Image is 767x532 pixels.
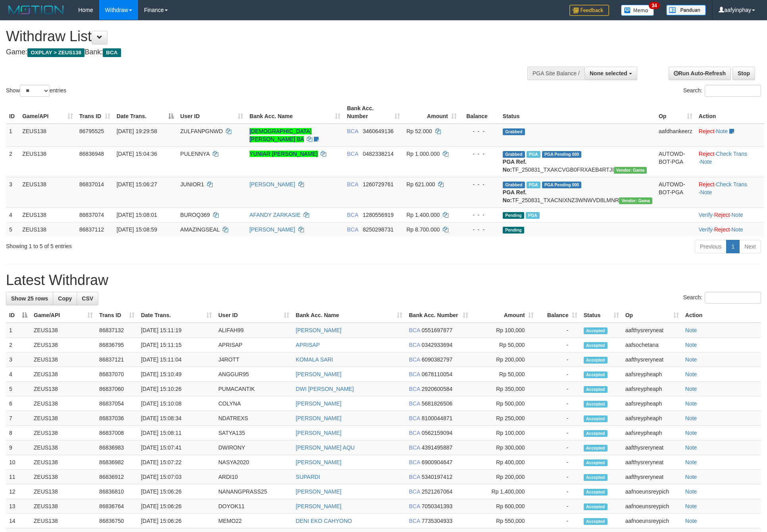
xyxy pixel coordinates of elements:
[347,226,358,233] span: BCA
[421,342,452,348] span: Copy 0342933694 to clipboard
[700,159,712,165] a: Note
[622,308,682,323] th: Op: activate to sort column ascending
[683,292,761,304] label: Search:
[682,308,761,323] th: Action
[96,367,138,382] td: 86837070
[726,240,740,253] a: 1
[347,212,358,218] span: BCA
[584,445,607,452] span: Accepted
[6,338,31,352] td: 2
[296,415,341,421] a: [PERSON_NAME]
[471,323,537,338] td: Rp 100,000
[296,459,341,465] a: [PERSON_NAME]
[96,396,138,411] td: 86837054
[138,440,215,455] td: [DATE] 15:07:41
[537,440,581,455] td: -
[696,207,764,222] td: · ·
[96,455,138,470] td: 86836982
[6,323,31,338] td: 1
[503,227,524,233] span: Pending
[6,222,19,237] td: 5
[6,352,31,367] td: 3
[622,440,682,455] td: aafthysreryneat
[537,426,581,440] td: -
[215,382,292,396] td: PUMACANTIK
[6,382,31,396] td: 5
[19,177,76,207] td: ZEUS138
[471,382,537,396] td: Rp 350,000
[649,2,659,9] span: 34
[296,356,333,363] a: KOMALA SARI
[6,411,31,426] td: 7
[471,411,537,426] td: Rp 250,000
[117,151,157,157] span: [DATE] 15:04:36
[421,430,452,436] span: Copy 0562159094 to clipboard
[6,272,761,288] h1: Latest Withdraw
[96,352,138,367] td: 86837121
[705,292,761,304] input: Search:
[31,470,96,484] td: ZEUS138
[138,455,215,470] td: [DATE] 15:07:22
[731,212,743,218] a: Note
[11,295,48,302] span: Show 25 rows
[117,181,157,188] span: [DATE] 15:06:27
[296,488,341,495] a: [PERSON_NAME]
[463,211,496,219] div: - - -
[471,426,537,440] td: Rp 100,000
[31,352,96,367] td: ZEUS138
[79,151,104,157] span: 86836948
[685,430,697,436] a: Note
[537,455,581,470] td: -
[685,327,697,333] a: Note
[584,327,607,334] span: Accepted
[96,382,138,396] td: 86837060
[19,124,76,147] td: ZEUS138
[527,67,584,80] div: PGA Site Balance /
[685,503,697,509] a: Note
[138,352,215,367] td: [DATE] 15:11:04
[696,101,764,124] th: Action
[296,400,341,407] a: [PERSON_NAME]
[6,455,31,470] td: 10
[584,459,607,466] span: Accepted
[180,128,223,134] span: ZULFANPGNWD
[537,382,581,396] td: -
[700,189,712,195] a: Note
[696,222,764,237] td: · ·
[246,101,344,124] th: Bank Acc. Name: activate to sort column ascending
[96,338,138,352] td: 86836795
[6,396,31,411] td: 6
[363,181,394,188] span: Copy 1260729761 to clipboard
[503,128,525,135] span: Grabbed
[581,308,622,323] th: Status: activate to sort column ascending
[569,5,609,16] img: Feedback.jpg
[584,430,607,437] span: Accepted
[471,455,537,470] td: Rp 400,000
[215,440,292,455] td: DWIRONY
[296,503,341,509] a: [PERSON_NAME]
[685,474,697,480] a: Note
[138,338,215,352] td: [DATE] 15:11:15
[463,180,496,188] div: - - -
[622,338,682,352] td: aafsochetana
[696,146,764,177] td: · ·
[685,518,697,524] a: Note
[542,182,582,188] span: PGA Pending
[537,308,581,323] th: Balance: activate to sort column ascending
[76,101,113,124] th: Trans ID: activate to sort column ascending
[296,474,320,480] a: SUPARDI
[180,151,210,157] span: PULENNYA
[685,488,697,495] a: Note
[471,440,537,455] td: Rp 300,000
[215,411,292,426] td: NDATREXS
[685,356,697,363] a: Note
[31,367,96,382] td: ZEUS138
[614,167,647,174] span: Vendor URL: https://trx31.1velocity.biz
[138,382,215,396] td: [DATE] 15:10:26
[138,470,215,484] td: [DATE] 15:07:03
[406,128,432,134] span: Rp 52.000
[215,367,292,382] td: ANGGUR95
[685,386,697,392] a: Note
[527,151,540,158] span: Marked by aafnoeunsreypich
[215,470,292,484] td: ARDI10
